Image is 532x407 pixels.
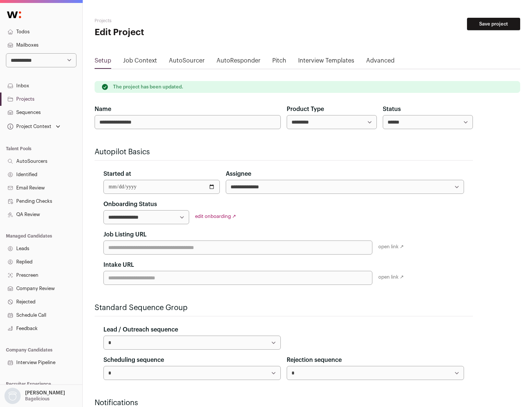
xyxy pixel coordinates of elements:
label: Lead / Outreach sequence [103,325,178,334]
label: Product Type [287,105,324,114]
label: Intake URL [103,260,134,269]
h2: Projects [95,18,236,24]
img: nopic.png [4,388,21,404]
div: Project Context [6,124,51,129]
p: The project has been updated. [113,84,183,90]
h1: Edit Project [95,27,236,38]
label: Rejection sequence [287,356,342,364]
a: AutoResponder [216,56,260,68]
a: Interview Templates [298,56,354,68]
label: Started at [103,169,131,178]
label: Job Listing URL [103,230,147,239]
a: Setup [95,56,111,68]
img: Wellfound [3,7,25,22]
label: Name [95,105,111,114]
label: Scheduling sequence [103,356,164,364]
button: Save project [467,18,520,30]
p: [PERSON_NAME] [25,390,65,396]
button: Open dropdown [3,388,66,404]
a: Job Context [123,56,157,68]
p: Bagelicious [25,396,50,402]
h2: Autopilot Basics [95,147,473,157]
a: Pitch [272,56,286,68]
a: AutoSourcer [169,56,205,68]
label: Assignee [226,169,251,178]
a: edit onboarding ↗ [195,214,236,219]
a: Advanced [366,56,395,68]
button: Open dropdown [6,121,62,132]
label: Onboarding Status [103,200,157,209]
label: Status [383,105,401,114]
h2: Standard Sequence Group [95,303,473,313]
